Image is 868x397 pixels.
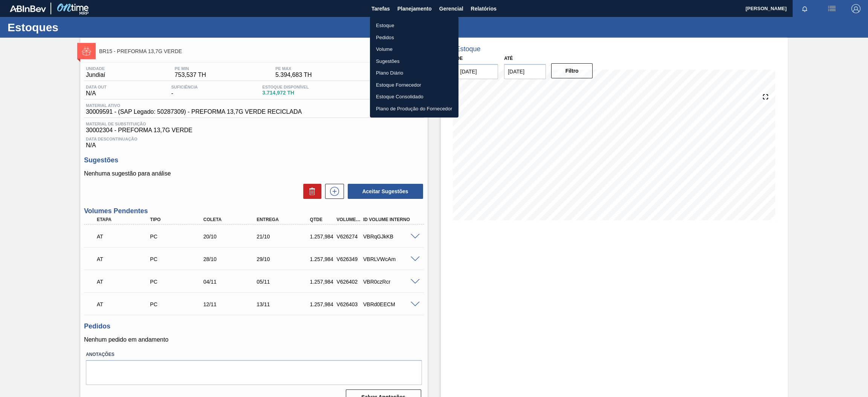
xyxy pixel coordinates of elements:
[370,103,458,115] a: Plano de Produção do Fornecedor
[370,20,458,32] a: Estoque
[370,91,458,103] a: Estoque Consolidado
[370,55,458,67] a: Sugestões
[370,32,458,44] a: Pedidos
[370,43,458,55] a: Volume
[370,79,458,91] a: Estoque Fornecedor
[370,67,458,79] a: Plano Diário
